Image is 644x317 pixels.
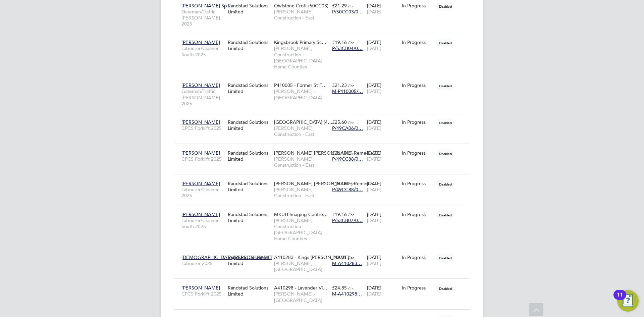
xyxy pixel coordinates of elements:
span: [DATE] [367,88,381,94]
span: [PERSON_NAME] Sp… [181,3,232,9]
div: [DATE] [365,251,400,270]
span: P/53CB07/0… [332,217,363,223]
span: [DATE] [367,260,381,266]
a: [DEMOGRAPHIC_DATA][PERSON_NAME]Labourer 2025Randstad Solutions LimitedA410283 - Kings [PERSON_NAM... [180,251,470,256]
span: [DATE] [367,9,381,15]
div: In Progress [402,82,433,88]
div: In Progress [402,39,433,45]
span: [PERSON_NAME] Construction - East [274,125,329,137]
span: Disabled [436,180,454,189]
div: 11 [617,295,623,304]
span: M-A410283… [332,260,362,266]
span: A410298 - Lavender Vi… [274,285,327,291]
span: [GEOGRAPHIC_DATA] (4… [274,119,332,125]
span: / hr [348,285,354,290]
div: [DATE] [365,281,400,300]
span: Gateman/Traffic [PERSON_NAME] 2025 [181,88,224,107]
span: Owlstone Croft (50CC03) [274,3,328,9]
span: / hr [348,255,354,260]
div: [DATE] [365,116,400,135]
span: £19.01 [332,254,347,260]
span: CPCS Forklift 2025 [181,125,224,131]
span: Labourer 2025 [181,260,224,266]
span: [PERSON_NAME] [181,119,220,125]
span: A410283 - Kings [PERSON_NAME]… [274,254,354,260]
span: [PERSON_NAME] [181,150,220,156]
button: Open Resource Center, 11 new notifications [617,290,639,312]
a: [PERSON_NAME]Labourer/Cleaner 2025Randstad Solutions Limited[PERSON_NAME] [PERSON_NAME] Remedia…[... [180,177,470,182]
span: £21.23 [332,82,347,88]
span: £19.16 [332,180,347,187]
span: Disabled [436,82,454,90]
div: Randstad Solutions Limited [226,281,272,300]
span: Labourer/Cleaner - South 2025 [181,45,224,57]
span: M-A410298… [332,291,362,297]
span: [PERSON_NAME] [PERSON_NAME] Remedia… [274,180,377,187]
span: [PERSON_NAME] Construction - East [274,156,329,168]
span: [DATE] [367,217,381,223]
div: In Progress [402,119,433,125]
span: / hr [348,40,354,45]
div: In Progress [402,211,433,217]
a: [PERSON_NAME]CPCS Forklift 2025Randstad Solutions Limited[GEOGRAPHIC_DATA] (4…[PERSON_NAME] Const... [180,115,470,121]
span: [DATE] [367,125,381,131]
span: Disabled [436,2,454,11]
span: £19.16 [332,39,347,45]
div: Randstad Solutions Limited [226,116,272,135]
span: [PERSON_NAME] [181,180,220,187]
span: P/49CA06/0… [332,125,363,131]
div: Randstad Solutions Limited [226,147,272,165]
span: / hr [348,120,354,125]
span: [PERSON_NAME] Construction - [GEOGRAPHIC_DATA] Home Counties [274,217,329,242]
span: [DATE] [367,291,381,297]
a: [PERSON_NAME]Gateman/Traffic [PERSON_NAME] 2025Randstad Solutions LimitedP410005 - Former St F…[P... [180,78,470,84]
span: MKUH Imaging Centre… [274,211,328,217]
span: [PERSON_NAME] Construction - East [274,9,329,21]
span: / hr [348,3,354,8]
a: [PERSON_NAME]CPCS Forklift 2025Randstad Solutions Limited[PERSON_NAME] [PERSON_NAME] Remedia…[PER... [180,146,470,152]
span: Labourer/Cleaner - South 2025 [181,217,224,229]
span: [PERSON_NAME] - [GEOGRAPHIC_DATA] [274,291,329,303]
span: [PERSON_NAME] Construction - East [274,187,329,199]
span: Gateman/Traffic [PERSON_NAME] 2025 [181,9,224,27]
span: [PERSON_NAME] [PERSON_NAME] Remedia… [274,150,377,156]
span: P/53CB04/0… [332,45,363,51]
div: Randstad Solutions Limited [226,36,272,55]
div: [DATE] [365,36,400,55]
span: £21.29 [332,3,347,9]
span: [PERSON_NAME] - [GEOGRAPHIC_DATA] [274,260,329,272]
div: Randstad Solutions Limited [226,177,272,196]
span: [PERSON_NAME] [181,285,220,291]
span: [PERSON_NAME] [181,39,220,45]
span: Disabled [436,284,454,293]
span: / hr [348,83,354,88]
span: Disabled [436,149,454,158]
span: [DATE] [367,156,381,162]
span: P/49CC88/0… [332,156,363,162]
div: In Progress [402,3,433,9]
span: [DATE] [367,45,381,51]
a: [PERSON_NAME]Labourer/Cleaner - South 2025Randstad Solutions LimitedMKUH Imaging Centre…[PERSON_N... [180,208,470,213]
span: [PERSON_NAME] - [GEOGRAPHIC_DATA] [274,88,329,100]
span: / hr [348,181,354,186]
a: [PERSON_NAME]CPCS Forklift 2025Randstad Solutions LimitedA410298 - Lavender Vi…[PERSON_NAME] - [G... [180,281,470,287]
span: Disabled [436,254,454,262]
span: P/50CC03/0… [332,9,363,15]
span: £25.60 [332,119,347,125]
span: Disabled [436,118,454,127]
div: [DATE] [365,147,400,165]
span: £24.85 [332,285,347,291]
span: Kingsbrook Primary Sc… [274,39,326,45]
div: [DATE] [365,208,400,227]
div: In Progress [402,180,433,187]
span: [PERSON_NAME] Construction - [GEOGRAPHIC_DATA] Home Counties [274,45,329,70]
span: [DEMOGRAPHIC_DATA][PERSON_NAME] [181,254,272,260]
div: [DATE] [365,177,400,196]
span: Labourer/Cleaner 2025 [181,187,224,199]
span: £19.16 [332,211,347,217]
span: / hr [348,151,354,156]
div: Randstad Solutions Limited [226,208,272,227]
span: / hr [348,212,354,217]
span: [DATE] [367,187,381,193]
span: Disabled [436,211,454,219]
